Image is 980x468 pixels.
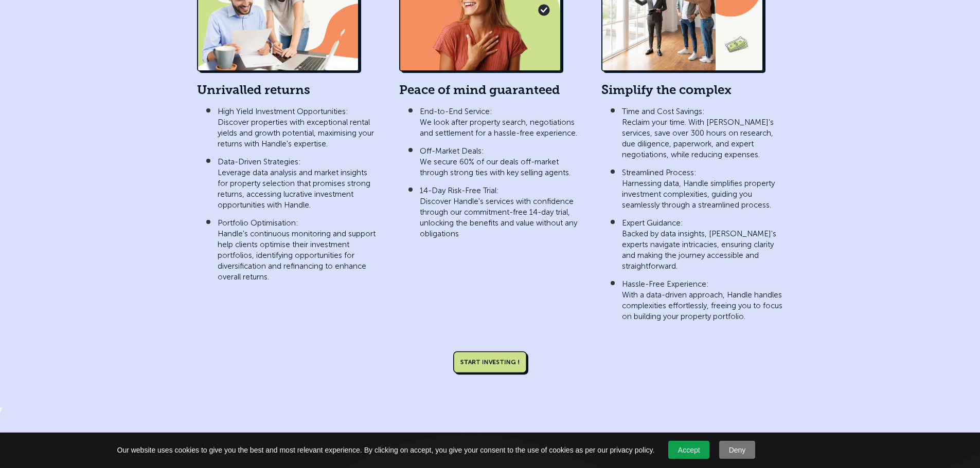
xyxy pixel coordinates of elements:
[420,185,581,239] p: 14-Day Risk-Free Trial: Discover Handle's services with confidence through our commitment-free 14...
[420,146,581,178] p: Off-Market Deals: We secure 60% of our deals off-market through strong ties with key selling agents.
[622,218,783,272] p: Expert Guidance: Backed by data insights, [PERSON_NAME]'s experts navigate intricacies, ensuring ...
[453,351,527,373] a: START INVESTING !
[197,71,379,100] div: Unrivalled returns
[601,71,783,100] div: Simplify the complex
[218,157,379,211] p: Data-Driven Strategies: Leverage data analysis and market insights for property selection that pr...
[117,445,655,455] span: Our website uses cookies to give you the best and most relevant experience. By clicking on accept...
[668,441,709,459] a: Accept
[420,106,581,139] p: End-to-End Service: We look after property search, negotiations and settlement for a hassle-free ...
[622,167,783,211] p: Streamlined Process: Harnessing data, Handle simplifies property investment complexities, guiding...
[399,71,581,100] div: Peace of mind guaranteed
[218,218,379,283] p: Portfolio Optimisation: Handle's continuous monitoring and support help clients optimise their in...
[622,106,783,160] p: Time and Cost Savings: Reclaim your time. With [PERSON_NAME]'s services, save over 300 hours on r...
[622,279,783,322] p: Hassle-Free Experience: With a data-driven approach, Handle handles complexities effortlessly, fr...
[218,106,379,149] p: High Yield Investment Opportunities: Discover properties with exceptional rental yields and growt...
[719,441,755,459] a: Deny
